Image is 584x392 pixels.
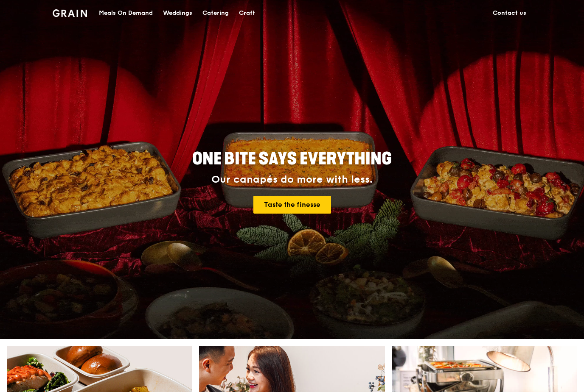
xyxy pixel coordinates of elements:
a: Weddings [158,0,197,26]
img: Grain [53,9,87,17]
a: Catering [197,0,234,26]
div: Weddings [163,0,192,26]
div: Our canapés do more with less. [139,174,445,186]
span: ONE BITE SAYS EVERYTHING [192,149,392,169]
div: Meals On Demand [99,0,153,26]
a: Craft [234,0,260,26]
a: Taste the finesse [253,196,331,214]
div: Catering [202,0,229,26]
div: Craft [239,0,255,26]
a: Contact us [488,0,531,26]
